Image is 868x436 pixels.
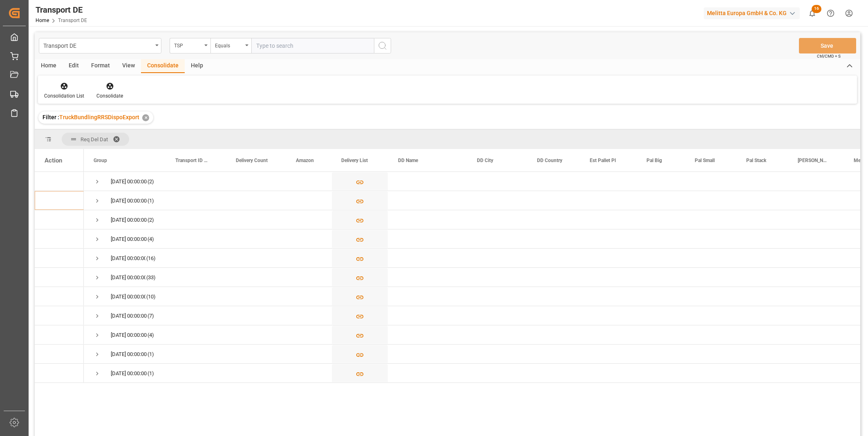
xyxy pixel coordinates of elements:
[803,4,821,22] button: show 16 new notifications
[812,5,821,13] span: 16
[39,38,161,53] button: open menu
[146,249,156,268] span: (16)
[236,158,268,163] span: Delivery Count
[146,287,156,306] span: (10)
[35,59,63,73] div: Home
[43,40,152,50] div: Transport DE
[704,7,800,19] div: Melitta Europa GmbH & Co. KG
[111,326,147,345] div: [DATE] 00:00:00
[210,38,251,53] button: open menu
[81,136,108,142] span: Req Del Dat
[35,249,84,268] div: Press SPACE to select this row.
[35,345,84,364] div: Press SPACE to select this row.
[817,53,841,59] span: Ctrl/CMD + S
[111,230,147,249] div: [DATE] 00:00:00
[36,18,49,23] a: Home
[142,114,149,121] div: ✕
[111,172,147,191] div: [DATE] 00:00:00
[35,306,84,325] div: Press SPACE to select this row.
[35,268,84,287] div: Press SPACE to select this row.
[94,158,107,163] span: Group
[590,158,616,163] span: Est Pallet Pl
[35,325,84,345] div: Press SPACE to select this row.
[296,158,314,163] span: Amazon
[251,38,374,53] input: Type to search
[96,92,123,100] div: Consolidate
[477,158,493,163] span: DD City
[148,326,154,345] span: (4)
[746,158,766,163] span: Pal Stack
[85,59,116,73] div: Format
[215,40,243,49] div: Equals
[175,158,209,163] span: Transport ID Logward
[174,40,202,49] div: TSP
[111,249,145,268] div: [DATE] 00:00:00
[695,158,715,163] span: Pal Small
[35,172,84,191] div: Press SPACE to select this row.
[35,191,84,210] div: Press SPACE to select this row.
[35,287,84,306] div: Press SPACE to select this row.
[647,158,662,163] span: Pal Big
[148,345,154,364] span: (1)
[36,4,87,16] div: Transport DE
[148,211,154,229] span: (2)
[148,230,154,249] span: (4)
[537,158,562,163] span: DD Country
[111,307,147,325] div: [DATE] 00:00:00
[116,59,141,73] div: View
[798,158,827,163] span: [PERSON_NAME]
[111,268,145,287] div: [DATE] 00:00:00
[141,59,185,73] div: Consolidate
[111,287,145,306] div: [DATE] 00:00:00
[35,364,84,383] div: Press SPACE to select this row.
[148,172,154,191] span: (2)
[341,158,368,163] span: Delivery List
[148,364,154,383] span: (1)
[398,158,418,163] span: DD Name
[148,307,154,325] span: (7)
[35,210,84,229] div: Press SPACE to select this row.
[148,191,154,210] span: (1)
[59,114,139,120] span: TruckBundlingRRSDispoExport
[111,364,147,383] div: [DATE] 00:00:00
[43,114,59,120] span: Filter :
[821,4,840,22] button: Help Center
[35,229,84,249] div: Press SPACE to select this row.
[170,38,210,53] button: open menu
[146,268,156,287] span: (33)
[185,59,209,73] div: Help
[111,191,147,210] div: [DATE] 00:00:00
[111,345,147,364] div: [DATE] 00:00:00
[704,5,803,21] button: Melitta Europa GmbH & Co. KG
[45,157,62,164] div: Action
[63,59,85,73] div: Edit
[44,92,84,100] div: Consolidation List
[374,38,391,53] button: search button
[111,211,147,229] div: [DATE] 00:00:00
[799,38,856,53] button: Save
